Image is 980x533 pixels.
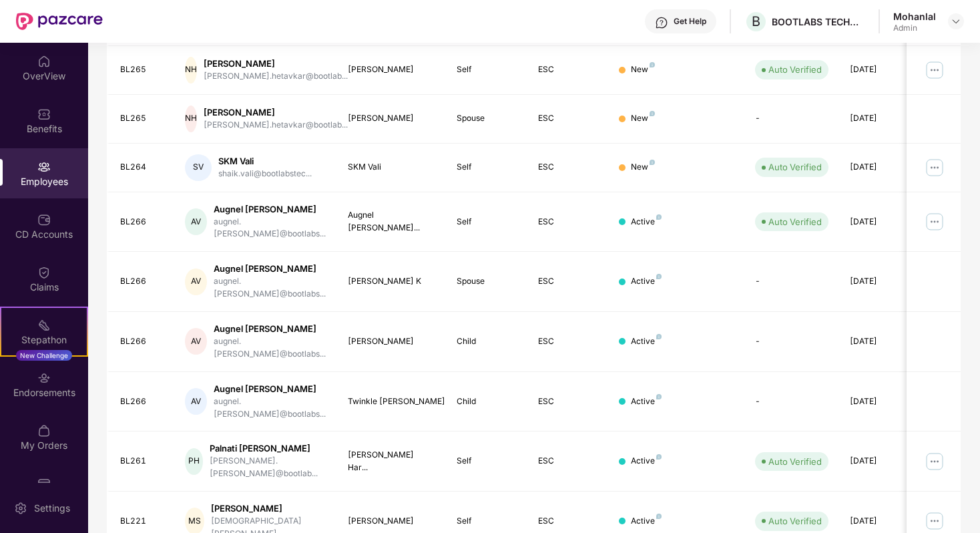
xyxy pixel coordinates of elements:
div: Augnel [PERSON_NAME] [214,203,326,216]
div: Spouse [457,112,517,125]
div: ESC [538,455,598,468]
div: AV [185,208,206,235]
div: [PERSON_NAME] [204,106,348,119]
div: [PERSON_NAME] Har... [348,449,435,474]
div: BL265 [120,112,164,125]
div: [PERSON_NAME].[PERSON_NAME]@bootlab... [210,455,326,480]
div: Active [631,515,662,528]
div: BL266 [120,275,164,288]
div: [DATE] [850,112,910,125]
img: svg+xml;base64,PHN2ZyB4bWxucz0iaHR0cDovL3d3dy53My5vcmcvMjAwMC9zdmciIHdpZHRoPSI4IiBoZWlnaHQ9IjgiIH... [656,214,662,220]
div: [PERSON_NAME] [211,502,326,515]
div: Augnel [PERSON_NAME]... [348,209,435,234]
div: Active [631,335,662,348]
div: Active [631,275,662,288]
div: BL261 [120,455,164,468]
div: Auto Verified [768,514,822,528]
td: - [744,95,839,144]
img: New Pazcare Logo [16,13,103,30]
div: BL266 [120,216,164,228]
div: BOOTLABS TECHNOLOGIES PRIVATE LIMITED [772,15,865,28]
div: Active [631,395,662,408]
div: Spouse [457,275,517,288]
div: [DATE] [850,216,910,228]
div: AV [185,328,206,355]
div: ESC [538,335,598,348]
div: Auto Verified [768,160,822,174]
img: svg+xml;base64,PHN2ZyB4bWxucz0iaHR0cDovL3d3dy53My5vcmcvMjAwMC9zdmciIHdpZHRoPSI4IiBoZWlnaHQ9IjgiIH... [656,454,662,460]
div: BL266 [120,395,164,408]
div: [DATE] [850,395,910,408]
div: Get Help [674,16,706,27]
img: manageButton [924,510,945,532]
div: ESC [538,63,598,76]
div: [DATE] [850,455,910,468]
img: svg+xml;base64,PHN2ZyBpZD0iRHJvcGRvd24tMzJ4MzIiIHhtbG5zPSJodHRwOi8vd3d3LnczLm9yZy8yMDAwL3N2ZyIgd2... [951,16,961,27]
div: New [631,112,655,125]
div: New Challenge [16,350,72,361]
div: [DATE] [850,335,910,348]
img: svg+xml;base64,PHN2ZyBpZD0iRW1wbG95ZWVzIiB4bWxucz0iaHR0cDovL3d3dy53My5vcmcvMjAwMC9zdmciIHdpZHRoPS... [37,160,51,174]
div: New [631,63,655,76]
img: svg+xml;base64,PHN2ZyBpZD0iUGF6Y2FyZCIgeG1sbnM9Imh0dHA6Ly93d3cudzMub3JnLzIwMDAvc3ZnIiB3aWR0aD0iMj... [37,477,51,490]
img: svg+xml;base64,PHN2ZyB4bWxucz0iaHR0cDovL3d3dy53My5vcmcvMjAwMC9zdmciIHdpZHRoPSI4IiBoZWlnaHQ9IjgiIH... [656,274,662,279]
div: [PERSON_NAME] K [348,275,435,288]
div: ESC [538,216,598,228]
img: svg+xml;base64,PHN2ZyB4bWxucz0iaHR0cDovL3d3dy53My5vcmcvMjAwMC9zdmciIHdpZHRoPSI4IiBoZWlnaHQ9IjgiIH... [656,394,662,399]
img: svg+xml;base64,PHN2ZyB4bWxucz0iaHR0cDovL3d3dy53My5vcmcvMjAwMC9zdmciIHdpZHRoPSI4IiBoZWlnaHQ9IjgiIH... [650,62,655,67]
img: svg+xml;base64,PHN2ZyBpZD0iSGVscC0zMngzMiIgeG1sbnM9Imh0dHA6Ly93d3cudzMub3JnLzIwMDAvc3ZnIiB3aWR0aD... [655,16,668,29]
img: svg+xml;base64,PHN2ZyBpZD0iTXlfT3JkZXJzIiBkYXRhLW5hbWU9Ik15IE9yZGVycyIgeG1sbnM9Imh0dHA6Ly93d3cudz... [37,424,51,437]
div: AV [185,388,206,415]
div: [PERSON_NAME] [204,57,348,70]
div: ESC [538,112,598,125]
img: svg+xml;base64,PHN2ZyB4bWxucz0iaHR0cDovL3d3dy53My5vcmcvMjAwMC9zdmciIHdpZHRoPSI4IiBoZWlnaHQ9IjgiIH... [656,334,662,339]
div: [DATE] [850,63,910,76]
span: B [752,13,760,29]
img: manageButton [924,211,945,232]
div: Admin [893,23,936,33]
img: svg+xml;base64,PHN2ZyBpZD0iSG9tZSIgeG1sbnM9Imh0dHA6Ly93d3cudzMub3JnLzIwMDAvc3ZnIiB3aWR0aD0iMjAiIG... [37,55,51,68]
div: AV [185,269,206,295]
div: SV [185,154,212,181]
div: New [631,161,655,174]
div: ESC [538,161,598,174]
img: manageButton [924,59,945,81]
div: [DATE] [850,515,910,528]
div: [PERSON_NAME] [348,63,435,76]
img: manageButton [924,451,945,472]
div: Settings [30,502,74,515]
img: svg+xml;base64,PHN2ZyBpZD0iQmVuZWZpdHMiIHhtbG5zPSJodHRwOi8vd3d3LnczLm9yZy8yMDAwL3N2ZyIgd2lkdGg9Ij... [37,108,51,121]
div: Auto Verified [768,63,822,76]
div: BL266 [120,335,164,348]
div: augnel.[PERSON_NAME]@bootlabs... [214,335,326,361]
div: Child [457,335,517,348]
div: Twinkle [PERSON_NAME] [348,395,435,408]
div: [PERSON_NAME] [348,515,435,528]
div: Active [631,216,662,228]
img: svg+xml;base64,PHN2ZyBpZD0iRW5kb3JzZW1lbnRzIiB4bWxucz0iaHR0cDovL3d3dy53My5vcmcvMjAwMC9zdmciIHdpZH... [37,371,51,385]
div: [PERSON_NAME] [348,335,435,348]
div: Auto Verified [768,215,822,228]
div: Stepathon [1,333,87,347]
div: [PERSON_NAME].hetavkar@bootlab... [204,119,348,132]
div: Child [457,395,517,408]
img: svg+xml;base64,PHN2ZyBpZD0iQ2xhaW0iIHhtbG5zPSJodHRwOi8vd3d3LnczLm9yZy8yMDAwL3N2ZyIgd2lkdGg9IjIwIi... [37,266,51,279]
div: Palnati [PERSON_NAME] [210,442,326,455]
div: Self [457,216,517,228]
img: svg+xml;base64,PHN2ZyB4bWxucz0iaHR0cDovL3d3dy53My5vcmcvMjAwMC9zdmciIHdpZHRoPSI4IiBoZWlnaHQ9IjgiIH... [656,514,662,519]
div: ESC [538,275,598,288]
div: Self [457,161,517,174]
div: BL221 [120,515,164,528]
div: augnel.[PERSON_NAME]@bootlabs... [214,395,326,421]
div: SKM Vali [218,155,312,168]
div: shaik.vali@bootlabstec... [218,168,312,180]
div: Active [631,455,662,468]
div: NH [185,57,197,83]
div: Auto Verified [768,455,822,468]
div: Self [457,63,517,76]
div: ESC [538,515,598,528]
img: svg+xml;base64,PHN2ZyB4bWxucz0iaHR0cDovL3d3dy53My5vcmcvMjAwMC9zdmciIHdpZHRoPSIyMSIgaGVpZ2h0PSIyMC... [37,319,51,332]
td: - [744,252,839,312]
div: Self [457,455,517,468]
img: svg+xml;base64,PHN2ZyB4bWxucz0iaHR0cDovL3d3dy53My5vcmcvMjAwMC9zdmciIHdpZHRoPSI4IiBoZWlnaHQ9IjgiIH... [650,160,655,165]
